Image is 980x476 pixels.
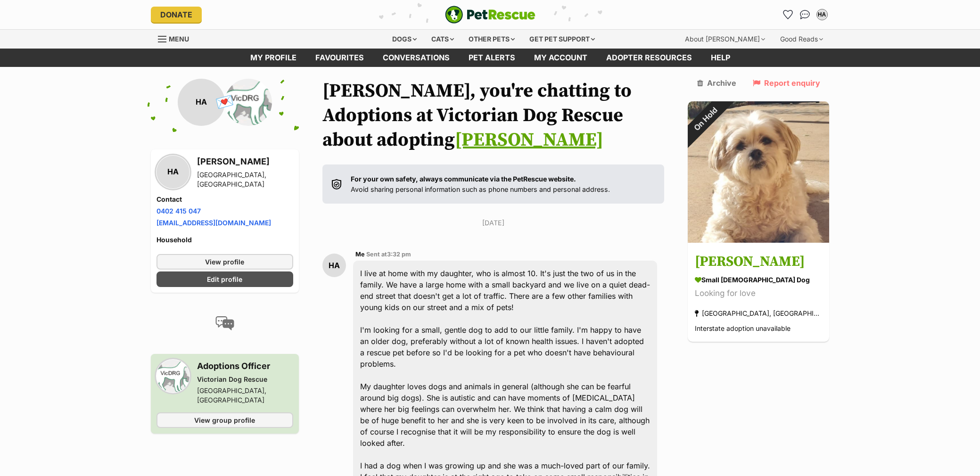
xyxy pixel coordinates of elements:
div: HA [322,254,346,277]
img: chat-41dd97257d64d25036548639549fe6c8038ab92f7586957e7f3b1b290dea8141.svg [800,10,810,19]
h1: [PERSON_NAME], you're chatting to Adoptions at Victorian Dog Rescue about adopting [322,79,665,152]
div: Dogs [386,30,423,49]
a: View group profile [156,412,293,428]
span: Me [355,251,365,258]
div: HA [156,156,189,189]
div: Looking for love [695,287,822,300]
span: Menu [169,35,189,43]
a: Adopter resources [597,49,701,67]
h4: Contact [156,195,293,204]
a: Menu [158,30,196,47]
a: 0402 415 047 [156,207,201,215]
a: Favourites [306,49,373,67]
a: Pet alerts [459,49,525,67]
div: On Hold [675,88,736,149]
a: Help [701,49,740,67]
a: PetRescue [445,6,535,24]
div: Victorian Dog Rescue [197,375,293,384]
img: Victorian Dog Rescue profile pic [225,79,272,126]
ul: Account quick links [781,7,830,22]
img: Molly Quinnell [688,101,829,243]
span: Edit profile [207,274,242,284]
a: View profile [156,254,293,270]
button: My account [815,7,830,22]
a: Edit profile [156,271,293,287]
a: Report enquiry [753,79,820,87]
h3: [PERSON_NAME] [197,155,293,168]
p: Avoid sharing personal information such as phone numbers and personal address. [351,174,610,194]
a: My account [525,49,597,67]
div: Cats [425,30,461,49]
a: Favourites [781,7,796,22]
img: Victorian Dog Rescue profile pic [156,360,189,393]
img: logo-e224e6f780fb5917bec1dbf3a21bbac754714ae5b6737aabdf751b685950b380.svg [445,6,535,24]
span: View profile [205,257,244,267]
div: small [DEMOGRAPHIC_DATA] Dog [695,275,822,285]
a: [EMAIL_ADDRESS][DOMAIN_NAME] [156,219,271,227]
div: [GEOGRAPHIC_DATA], [GEOGRAPHIC_DATA] [695,307,822,320]
span: View group profile [194,415,255,425]
a: [PERSON_NAME] [455,128,603,152]
div: [GEOGRAPHIC_DATA], [GEOGRAPHIC_DATA] [197,170,293,189]
a: [PERSON_NAME] small [DEMOGRAPHIC_DATA] Dog Looking for love [GEOGRAPHIC_DATA], [GEOGRAPHIC_DATA] ... [688,244,829,342]
strong: For your own safety, always communicate via the PetRescue website. [351,175,576,183]
div: Other pets [462,30,521,49]
h3: Adoptions Officer [197,360,293,373]
div: HA [178,79,225,126]
span: 3:32 pm [387,251,411,258]
a: Archive [697,79,736,87]
h4: Household [156,235,293,245]
a: Donate [151,7,202,23]
div: Get pet support [523,30,601,49]
div: About [PERSON_NAME] [678,30,772,49]
div: Good Reads [774,30,830,49]
p: [DATE] [322,218,665,228]
img: conversation-icon-4a6f8262b818ee0b60e3300018af0b2d0b884aa5de6e9bcb8d3d4eeb1a70a7c4.svg [215,316,234,330]
a: conversations [373,49,459,67]
span: Interstate adoption unavailable [695,324,791,332]
div: [GEOGRAPHIC_DATA], [GEOGRAPHIC_DATA] [197,386,293,405]
a: On Hold [688,235,829,245]
a: My profile [241,49,306,67]
div: HA [817,10,827,19]
span: 💌 [214,92,235,112]
span: Sent at [366,251,411,258]
h3: [PERSON_NAME] [695,251,822,272]
a: Conversations [798,7,813,22]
